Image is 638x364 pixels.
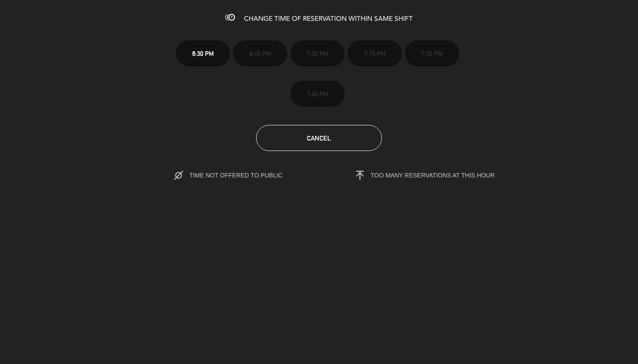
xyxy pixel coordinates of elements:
span: 7:15 PM [364,49,386,59]
button: 6:30 PM [176,40,230,66]
button: 7:30 PM [405,40,459,66]
span: 6:30 PM [192,49,214,59]
button: Cancel [256,125,382,151]
button: 7:00 PM [290,40,345,66]
span: 7:45 PM [307,89,329,99]
span: CHANGE TIME OF RESERVATION WITHIN SAME SHIFT [244,16,413,23]
button: 7:45 PM [290,81,345,107]
span: 7:00 PM [307,49,329,59]
span: TIME NOT OFFERED TO PUBLIC [189,172,301,179]
button: 6:45 PM [233,40,287,66]
span: 7:30 PM [421,49,443,59]
span: 6:45 PM [250,49,271,59]
span: Cancel [307,134,331,142]
span: TOO MANY RESERVATIONS AT THIS HOUR [371,172,495,179]
button: 7:15 PM [348,40,402,66]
